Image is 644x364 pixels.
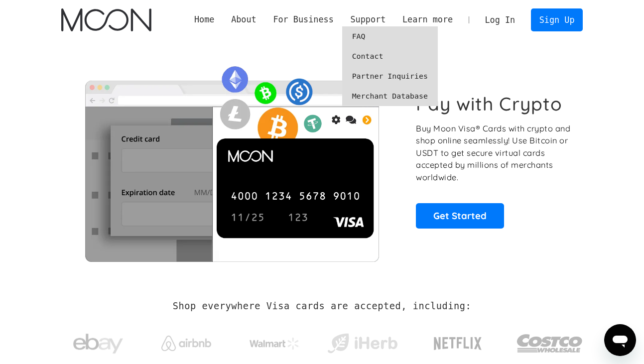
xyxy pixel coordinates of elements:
h2: Shop everywhere Visa cards are accepted, including: [173,301,471,312]
a: iHerb [325,321,399,362]
img: Moon Logo [61,8,151,31]
div: About [223,13,264,26]
img: Airbnb [161,336,211,351]
a: Sign Up [531,8,583,31]
a: Merchant Database [342,86,438,106]
img: iHerb [325,331,399,357]
img: Netflix [433,331,483,356]
a: FAQ [342,26,438,46]
h1: Pay with Crypto [416,93,562,115]
a: Partner Inquiries [342,66,438,86]
img: Costco [516,325,583,362]
div: Support [350,13,386,26]
a: Contact [342,46,438,66]
div: For Business [273,13,333,26]
iframe: Button to launch messaging window [604,324,636,356]
div: For Business [265,13,342,26]
a: Walmart [237,328,311,355]
img: Moon Cards let you spend your crypto anywhere Visa is accepted. [61,59,402,261]
div: Support [342,13,394,26]
a: Home [186,13,223,26]
div: Learn more [402,13,453,26]
div: About [231,13,257,26]
a: Get Started [416,203,504,228]
p: Buy Moon Visa® Cards with crypto and shop online seamlessly! Use Bitcoin or USDT to get secure vi... [416,122,572,184]
img: Walmart [250,338,299,350]
a: home [61,8,151,31]
img: ebay [73,328,123,360]
a: Netflix [413,321,503,361]
a: Airbnb [149,326,223,356]
nav: Support [342,26,438,106]
a: Log In [477,9,523,31]
div: Learn more [394,13,461,26]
